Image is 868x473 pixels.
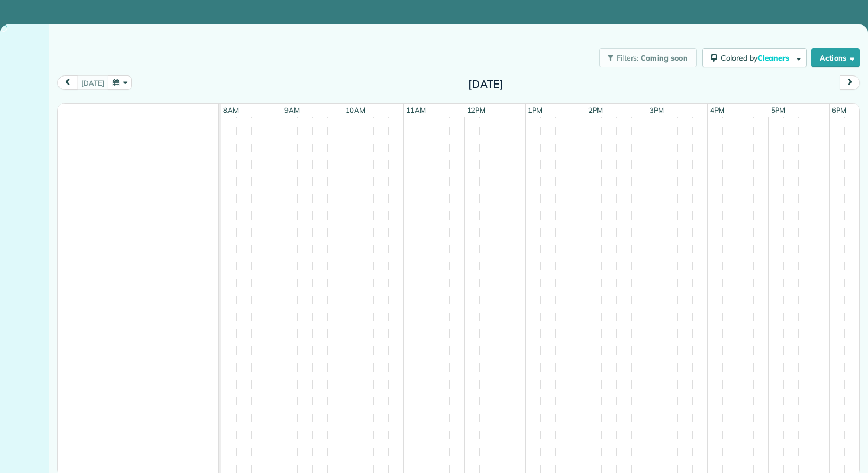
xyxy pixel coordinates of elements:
[586,106,605,114] span: 2pm
[77,75,108,90] button: [DATE]
[830,106,848,114] span: 6pm
[343,106,367,114] span: 10am
[708,106,727,114] span: 4pm
[419,78,552,90] h2: [DATE]
[57,75,78,90] button: prev
[647,106,666,114] span: 3pm
[811,48,860,67] button: Actions
[721,53,793,63] span: Colored by
[769,106,788,114] span: 5pm
[757,53,791,63] span: Cleaners
[404,106,428,114] span: 11am
[526,106,544,114] span: 1pm
[641,53,688,63] span: Coming soon
[840,75,860,90] button: next
[465,106,488,114] span: 12pm
[221,106,241,114] span: 8am
[702,48,807,67] button: Colored byCleaners
[617,53,639,63] span: Filters:
[282,106,302,114] span: 9am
